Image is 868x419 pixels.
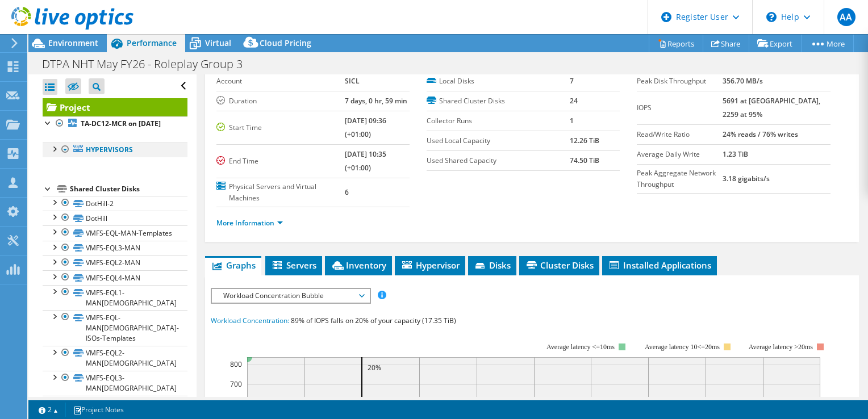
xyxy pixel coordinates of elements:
[331,259,386,271] span: Inventory
[127,37,177,48] span: Performance
[723,76,763,86] b: 356.70 MB/s
[218,289,364,303] span: Workload Concentration Bubble
[216,181,345,204] label: Physical Servers and Virtual Machines
[427,135,570,146] label: Used Local Capacity
[43,196,187,211] a: DotHill-2
[43,270,187,285] a: VMFS-EQL4-MAN
[801,35,854,52] a: More
[43,255,187,270] a: VMFS-EQL2-MAN
[570,136,599,145] b: 12.26 TiB
[368,363,381,372] text: 20%
[230,359,242,369] text: 800
[216,156,345,167] label: End Time
[427,95,570,107] label: Shared Cluster Disks
[608,259,711,271] span: Installed Applications
[211,259,256,271] span: Graphs
[570,96,578,106] b: 24
[43,346,187,371] a: VMFS-EQL2-MAN[DEMOGRAPHIC_DATA]
[345,96,407,106] b: 7 days, 0 hr, 59 min
[345,149,386,173] b: [DATE] 10:35 (+01:00)
[703,35,749,52] a: Share
[427,115,570,127] label: Collector Runs
[345,76,360,86] b: SICL
[749,35,802,52] a: Export
[211,316,289,325] span: Workload Concentration:
[260,37,311,48] span: Cloud Pricing
[43,241,187,255] a: VMFS-EQL3-MAN
[345,116,386,139] b: [DATE] 09:36 (+01:00)
[216,95,345,107] label: Duration
[43,143,187,157] a: Hypervisors
[427,76,570,87] label: Local Disks
[37,58,260,70] h1: DTPA NHT May FY26 - Roleplay Group 3
[400,259,460,271] span: Hypervisor
[216,122,345,133] label: Start Time
[427,155,570,166] label: Used Shared Capacity
[546,343,615,351] tspan: Average latency <=10ms
[837,8,856,26] span: AA
[43,211,187,225] a: DotHill
[570,116,574,125] b: 1
[230,379,242,389] text: 700
[474,259,511,271] span: Disks
[637,129,723,140] label: Read/Write Ratio
[43,225,187,240] a: VMFS-EQL-MAN-Templates
[216,218,283,228] a: More Information
[723,174,770,183] b: 3.18 gigabits/s
[723,96,820,119] b: 5691 at [GEOGRAPHIC_DATA], 2259 at 95%
[291,316,456,325] span: 89% of IOPS falls on 20% of your capacity (17.35 TiB)
[525,259,594,271] span: Cluster Disks
[637,167,723,190] label: Peak Aggregate Network Throughput
[65,403,132,417] a: Project Notes
[70,182,187,196] div: Shared Cluster Disks
[216,76,345,87] label: Account
[271,259,316,271] span: Servers
[31,403,66,417] a: 2
[43,371,187,396] a: VMFS-EQL3-MAN[DEMOGRAPHIC_DATA]
[649,35,703,52] a: Reports
[205,37,231,48] span: Virtual
[766,12,777,22] svg: \n
[637,102,723,114] label: IOPS
[43,285,187,310] a: VMFS-EQL1-MAN[DEMOGRAPHIC_DATA]
[723,129,798,139] b: 24% reads / 76% writes
[48,37,98,48] span: Environment
[43,98,187,116] a: Project
[637,76,723,87] label: Peak Disk Throughput
[723,149,748,159] b: 1.23 TiB
[748,343,812,351] text: Average latency >20ms
[637,149,723,160] label: Average Daily Write
[43,310,187,345] a: VMFS-EQL-MAN[DEMOGRAPHIC_DATA]-ISOs-Templates
[43,116,187,131] a: TA-DC12-MCR on [DATE]
[570,76,574,86] b: 7
[345,187,349,197] b: 6
[81,119,161,128] b: TA-DC12-MCR on [DATE]
[645,343,720,351] tspan: Average latency 10<=20ms
[570,156,599,165] b: 74.50 TiB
